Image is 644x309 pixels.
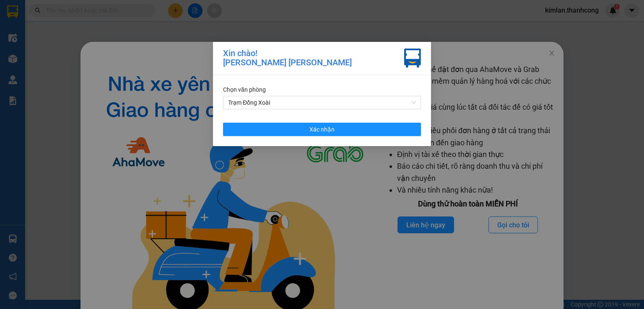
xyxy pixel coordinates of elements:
span: Xác nhận [309,125,335,134]
img: vxr-icon [404,49,421,68]
button: Xác nhận [223,123,421,136]
span: Trạm Đồng Xoài [228,96,416,109]
div: Xin chào! [PERSON_NAME] [PERSON_NAME] [223,49,352,68]
div: Chọn văn phòng [223,85,421,94]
